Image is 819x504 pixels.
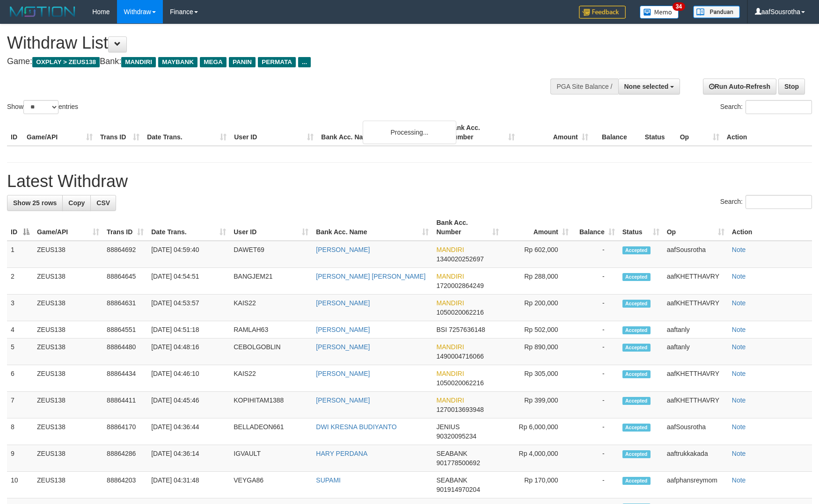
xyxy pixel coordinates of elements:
td: 88864434 [103,365,147,392]
a: [PERSON_NAME] [PERSON_NAME] [316,273,425,280]
div: Processing... [363,121,456,144]
td: 6 [7,365,33,392]
td: - [572,338,619,365]
th: User ID: activate to sort column ascending [230,214,312,241]
td: aafKHETTHAVRY [663,268,728,295]
th: Status: activate to sort column ascending [619,214,663,241]
td: aaftrukkakada [663,445,728,472]
td: Rp 602,000 [503,241,572,268]
a: Note [732,450,746,457]
span: MANDIRI [436,343,464,351]
a: Note [732,326,746,333]
span: ... [298,57,311,67]
td: [DATE] 04:46:10 [147,365,230,392]
a: Note [732,273,746,280]
th: ID: activate to sort column descending [7,214,33,241]
td: ZEUS138 [33,268,103,295]
td: BANGJEM21 [230,268,312,295]
a: Copy [62,195,91,211]
select: Showentries [23,100,58,114]
th: Trans ID [96,119,143,146]
td: - [572,418,619,445]
td: aafSousrotha [663,241,728,268]
input: Search: [746,100,812,114]
span: Copy 1340020252697 to clipboard [436,255,483,263]
span: Accepted [622,397,651,405]
td: [DATE] 04:36:14 [147,445,230,472]
td: Rp 4,000,000 [503,445,572,472]
th: Date Trans.: activate to sort column ascending [147,214,230,241]
td: KAIS22 [230,365,312,392]
span: MANDIRI [436,370,464,377]
td: aafKHETTHAVRY [663,295,728,321]
td: RAMLAH63 [230,321,312,338]
td: - [572,268,619,295]
span: Accepted [622,450,651,458]
span: Accepted [622,370,651,378]
td: - [572,241,619,268]
th: Bank Acc. Name: activate to sort column ascending [312,214,432,241]
span: Copy 1050020062216 to clipboard [436,379,483,387]
span: MANDIRI [436,246,464,253]
span: Accepted [622,424,651,432]
td: 88864286 [103,445,147,472]
a: Note [732,396,746,404]
span: Accepted [622,300,651,308]
span: Accepted [622,477,651,485]
th: Bank Acc. Number: activate to sort column ascending [432,214,502,241]
h4: Game: Bank: [7,57,537,66]
td: aaftanly [663,338,728,365]
span: Copy [68,199,85,207]
td: KOPIHITAM1388 [230,392,312,418]
td: 3 [7,295,33,321]
img: Button%20Memo.svg [640,6,679,19]
span: SEABANK [436,476,467,484]
td: ZEUS138 [33,241,103,268]
td: aafKHETTHAVRY [663,392,728,418]
span: Show 25 rows [13,199,57,207]
span: Copy 1270013693948 to clipboard [436,406,483,413]
td: ZEUS138 [33,418,103,445]
span: PERMATA [258,57,296,67]
span: SEABANK [436,450,467,457]
td: 88864411 [103,392,147,418]
span: BSI [436,326,447,333]
td: ZEUS138 [33,321,103,338]
td: - [572,472,619,498]
td: 88864170 [103,418,147,445]
td: [DATE] 04:59:40 [147,241,230,268]
span: MANDIRI [436,299,464,307]
td: aafKHETTHAVRY [663,365,728,392]
td: Rp 200,000 [503,295,572,321]
span: PANIN [229,57,256,67]
td: 88864551 [103,321,147,338]
a: Run Auto-Refresh [703,79,776,94]
th: Op [676,119,723,146]
span: Copy 1490004716066 to clipboard [436,353,483,360]
a: Note [732,299,746,307]
td: CEBOLGOBLIN [230,338,312,365]
th: Amount: activate to sort column ascending [503,214,572,241]
td: aafphansreymom [663,472,728,498]
td: Rp 6,000,000 [503,418,572,445]
span: Accepted [622,344,651,352]
h1: Latest Withdraw [7,172,812,191]
td: [DATE] 04:31:48 [147,472,230,498]
th: Game/API [23,119,96,146]
td: VEYGA86 [230,472,312,498]
a: Note [732,343,746,351]
a: HARY PERDANA [316,450,367,457]
td: ZEUS138 [33,445,103,472]
span: Copy 90320095234 to clipboard [436,432,476,440]
a: [PERSON_NAME] [316,343,370,351]
span: CSV [96,199,110,207]
td: 88864645 [103,268,147,295]
a: Show 25 rows [7,195,63,211]
td: 88864203 [103,472,147,498]
th: Balance [592,119,641,146]
th: Amount [519,119,592,146]
span: Copy 901778500692 to clipboard [436,459,480,467]
td: 1 [7,241,33,268]
span: Accepted [622,273,651,281]
span: Copy 901914970204 to clipboard [436,486,480,493]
